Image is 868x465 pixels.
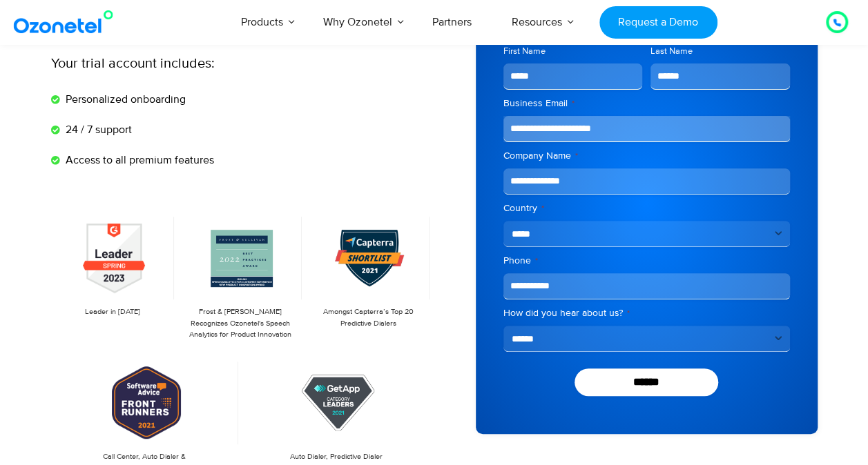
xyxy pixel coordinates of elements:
[185,306,295,341] p: Frost & [PERSON_NAME] Recognizes Ozonetel's Speech Analytics for Product Innovation
[51,53,331,74] p: Your trial account includes:
[503,97,790,110] label: Business Email
[313,306,423,329] p: Amongst Capterra’s Top 20 Predictive Dialers
[62,121,132,138] span: 24 / 7 support
[599,6,717,39] a: Request a Demo
[503,149,790,163] label: Company Name
[503,306,790,320] label: How did you hear about us?
[62,152,214,168] span: Access to all premium features
[58,306,168,318] p: Leader in [DATE]
[650,45,790,58] label: Last Name
[503,254,790,268] label: Phone
[503,201,790,215] label: Country
[62,91,186,108] span: Personalized onboarding
[503,45,643,58] label: First Name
